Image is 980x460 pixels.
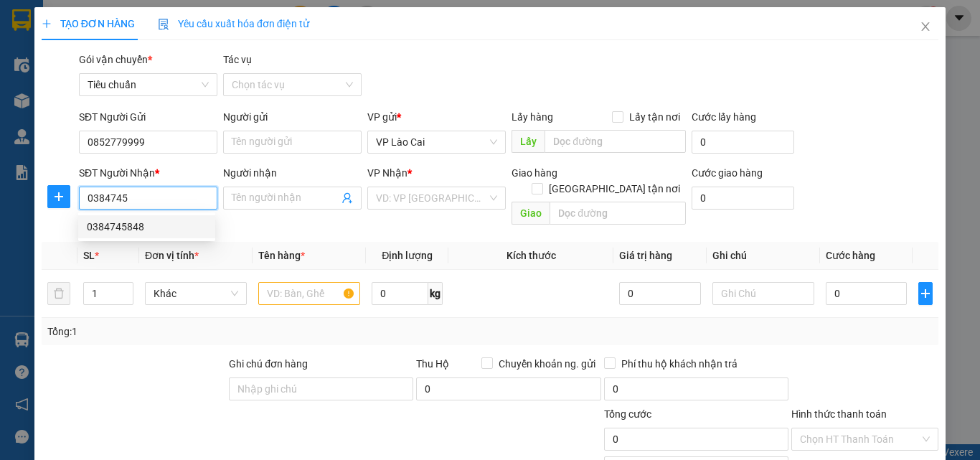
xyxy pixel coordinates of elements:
input: VD: Bàn, Ghế [258,282,360,305]
button: plus [47,185,70,208]
label: Tác vụ [223,54,252,65]
span: Thu Hộ [416,358,449,370]
span: Giao hàng [512,167,557,179]
input: Cước giao hàng [692,187,794,210]
span: user-add [341,192,353,204]
span: Lấy tận nơi [623,109,686,125]
img: icon [158,19,169,30]
div: SĐT Người Nhận [79,165,217,181]
button: delete [47,282,70,305]
span: Tên hàng [258,250,305,261]
span: Kích thước [507,250,556,261]
span: close [920,21,931,32]
div: Người gửi [223,109,362,125]
button: plus [918,282,933,305]
span: VP Lào Cai [376,131,497,153]
span: VP Nhận [367,167,407,179]
div: SĐT Người Gửi [79,109,217,125]
span: [GEOGRAPHIC_DATA] tận nơi [543,181,686,197]
span: kg [428,282,443,305]
div: 0384745848 [87,219,207,235]
div: Tổng: 1 [47,324,380,339]
th: Ghi chú [707,242,820,270]
span: Yêu cầu xuất hóa đơn điện tử [158,18,309,29]
strong: Công ty TNHH Phúc Xuyên [15,7,135,38]
input: Dọc đường [550,202,686,225]
span: plus [48,191,70,202]
div: 0384745848 [78,215,215,238]
div: Người nhận [223,165,362,181]
span: SL [83,250,95,261]
span: Định lượng [382,250,433,261]
span: Phí thu hộ khách nhận trả [616,356,743,372]
span: Khác [154,283,238,304]
input: Ghi Chú [712,282,814,305]
input: Cước lấy hàng [692,131,794,154]
span: Giao [512,202,550,225]
div: VP gửi [367,109,506,125]
input: 0 [619,282,700,305]
span: Giá trị hàng [619,250,672,261]
strong: 0888 827 827 - 0848 827 827 [30,67,143,93]
label: Hình thức thanh toán [791,408,887,420]
input: Ghi chú đơn hàng [229,377,413,400]
span: Cước hàng [826,250,875,261]
span: Gửi hàng [GEOGRAPHIC_DATA]: Hotline: [6,42,144,93]
label: Cước lấy hàng [692,111,756,123]
label: Cước giao hàng [692,167,763,179]
span: Chuyển khoản ng. gửi [493,356,601,372]
span: Tiêu chuẩn [88,74,209,95]
span: Đơn vị tính [145,250,199,261]
span: plus [919,288,932,299]
span: Lấy [512,130,545,153]
input: Dọc đường [545,130,686,153]
label: Ghi chú đơn hàng [229,358,308,370]
span: plus [42,19,52,29]
span: Lấy hàng [512,111,553,123]
button: Close [905,7,946,47]
span: Gửi hàng Hạ Long: Hotline: [13,96,138,134]
span: Gói vận chuyển [79,54,152,65]
strong: 024 3236 3236 - [7,55,144,80]
span: Tổng cước [604,408,651,420]
span: TẠO ĐƠN HÀNG [42,18,135,29]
